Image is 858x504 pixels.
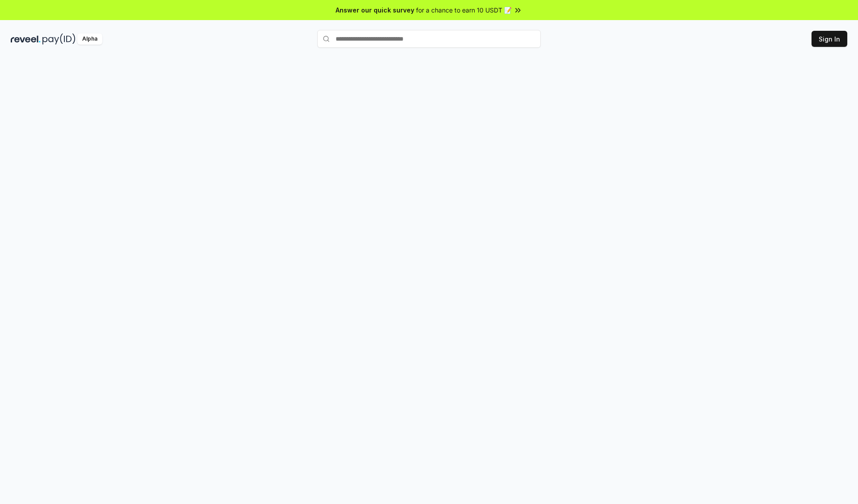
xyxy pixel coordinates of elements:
img: reveel_dark [11,33,41,45]
img: pay_id [42,33,76,45]
button: Sign In [812,31,847,47]
span: for a chance to earn 10 USDT 📝 [416,5,512,15]
span: Answer our quick survey [336,5,414,15]
div: Alpha [77,33,102,45]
